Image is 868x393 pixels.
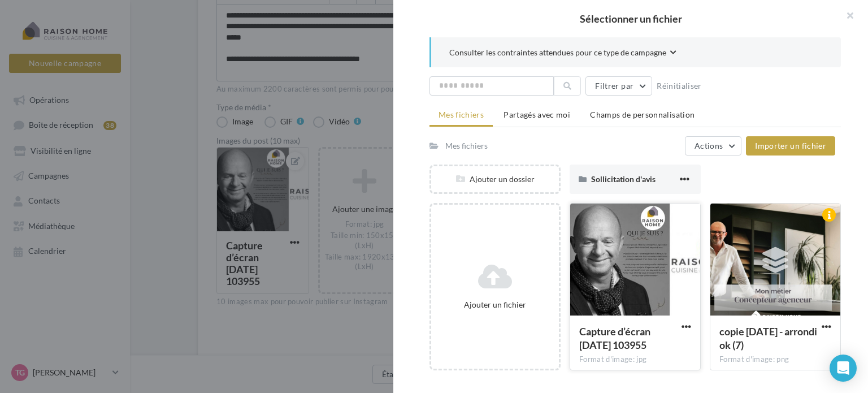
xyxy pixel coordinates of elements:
span: Importer un fichier [755,141,826,150]
button: Réinitialiser [652,79,706,93]
span: Capture d’écran 2025-06-29 103955 [579,325,650,351]
span: copie 04-06-2025 - arrondi ok (7) [719,325,817,351]
span: Champs de personnalisation [590,110,695,119]
div: Ajouter un dossier [431,174,559,185]
span: Actions [695,141,723,150]
button: Filtrer par [585,76,652,96]
div: Format d'image: png [719,355,831,365]
button: Importer un fichier [746,136,835,156]
div: Ajouter un fichier [436,299,554,310]
h2: Sélectionner un fichier [411,14,850,24]
div: Mes fichiers [445,140,488,152]
span: Partagés avec moi [504,110,570,119]
span: Sollicitation d'avis [591,174,656,184]
span: Mes fichiers [439,110,484,119]
button: Consulter les contraintes attendues pour ce type de campagne [449,46,676,61]
span: Consulter les contraintes attendues pour ce type de campagne [449,47,666,58]
div: Format d'image: jpg [579,355,691,365]
div: Open Intercom Messenger [830,355,857,382]
button: Actions [685,136,741,156]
